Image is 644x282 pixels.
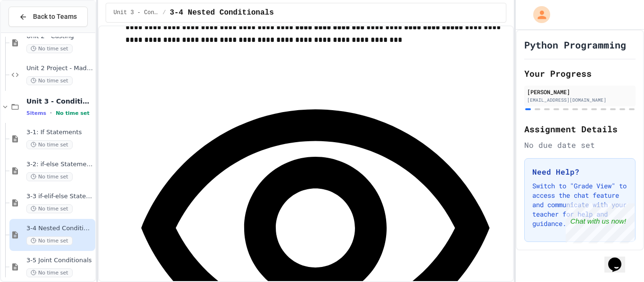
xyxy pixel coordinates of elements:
[26,257,93,265] span: 3-5 Joint Conditionals
[523,4,553,25] div: My Account
[8,7,88,27] button: Back to Teams
[50,109,52,117] span: •
[26,161,93,169] span: 3-2: if-else Statements
[532,166,627,177] h3: Need Help?
[527,88,633,96] div: [PERSON_NAME]
[56,110,90,116] span: No time set
[566,203,635,243] iframe: chat widget
[26,193,93,201] span: 3-3 if-elif-else Statements
[524,139,636,151] div: No due date set
[26,236,73,245] span: No time set
[26,97,93,105] span: Unit 3 - Conditionals
[527,97,633,104] div: [EMAIL_ADDRESS][DOMAIN_NAME]
[26,225,93,233] span: 3-4 Nested Conditionals
[524,38,626,51] h1: Python Programming
[26,110,46,116] span: 5 items
[33,12,77,22] span: Back to Teams
[26,172,73,181] span: No time set
[524,122,636,136] h2: Assignment Details
[26,32,93,40] span: Unit 2 - Casting
[26,44,73,53] span: No time set
[532,181,627,228] p: Switch to "Grade View" to access the chat feature and communicate with your teacher for help and ...
[170,7,274,18] span: 3-4 Nested Conditionals
[26,140,73,149] span: No time set
[114,9,159,16] span: Unit 3 - Conditionals
[524,67,636,80] h2: Your Progress
[604,244,635,273] iframe: chat widget
[26,204,73,213] span: No time set
[26,76,73,85] span: No time set
[26,64,93,73] span: Unit 2 Project - Mad Lib
[163,9,166,16] span: /
[26,268,73,277] span: No time set
[26,129,93,137] span: 3-1: If Statements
